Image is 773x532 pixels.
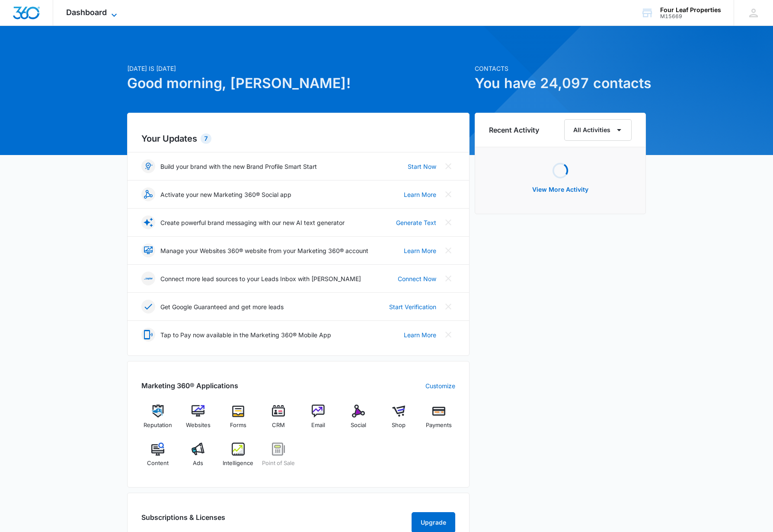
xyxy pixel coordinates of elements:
a: Email [302,405,335,436]
a: Websites [182,405,215,436]
p: [DATE] is [DATE] [127,64,470,73]
span: Websites [186,421,211,430]
button: Close [441,159,455,173]
a: Reputation [141,405,175,436]
a: Start Verification [389,302,436,311]
span: Dashboard [66,8,107,17]
p: Contacts [475,64,646,73]
button: View More Activity [524,179,597,200]
span: Intelligence [223,459,253,468]
a: Intelligence [222,443,255,474]
span: Payments [426,421,452,430]
button: All Activities [564,119,632,141]
p: Manage your Websites 360® website from your Marketing 360® account [160,246,368,255]
a: Connect Now [398,274,436,283]
span: Email [311,421,325,430]
a: Forms [222,405,255,436]
a: Generate Text [396,218,436,227]
button: Close [441,187,455,201]
a: Ads [182,443,215,474]
span: Point of Sale [262,459,295,468]
button: Close [441,215,455,229]
div: 7 [201,133,211,144]
a: Learn More [404,330,436,339]
a: Start Now [408,162,436,171]
p: Get Google Guaranteed and get more leads [160,302,284,311]
a: Learn More [404,246,436,255]
h2: Your Updates [141,132,455,145]
span: CRM [272,421,285,430]
h1: You have 24,097 contacts [475,73,646,94]
button: Close [441,328,455,342]
p: Activate your new Marketing 360® Social app [160,190,291,199]
h2: Subscriptions & Licenses [141,512,225,529]
button: Close [441,244,455,257]
div: account id [660,13,721,19]
div: account name [660,6,721,13]
h6: Recent Activity [489,125,539,135]
a: Shop [382,405,415,436]
span: Reputation [144,421,172,430]
p: Connect more lead sources to your Leads Inbox with [PERSON_NAME] [160,274,361,283]
h1: Good morning, [PERSON_NAME]! [127,73,470,94]
span: Shop [392,421,406,430]
button: Close [441,272,455,285]
a: Point of Sale [262,443,295,474]
a: Learn More [404,190,436,199]
p: Build your brand with the new Brand Profile Smart Start [160,162,317,171]
p: Create powerful brand messaging with our new AI text generator [160,218,345,227]
h2: Marketing 360® Applications [141,380,238,391]
p: Tap to Pay now available in the Marketing 360® Mobile App [160,330,331,339]
a: Customize [425,381,455,390]
a: Social [342,405,375,436]
span: Ads [193,459,203,468]
a: CRM [262,405,295,436]
span: Social [351,421,366,430]
span: Content [147,459,169,468]
a: Content [141,443,175,474]
span: Forms [230,421,246,430]
button: Close [441,300,455,313]
a: Payments [422,405,455,436]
